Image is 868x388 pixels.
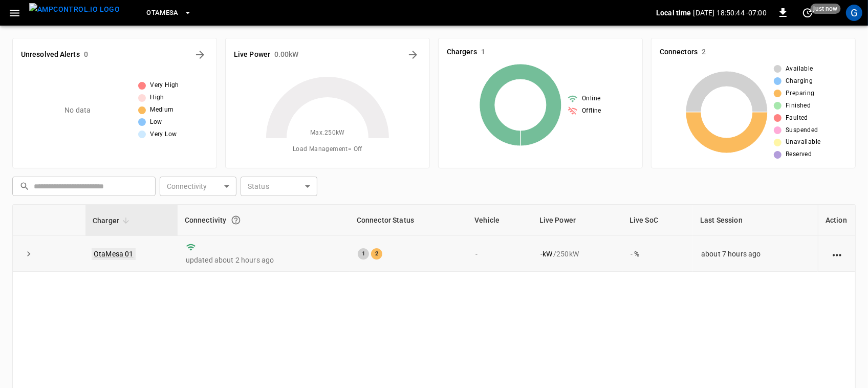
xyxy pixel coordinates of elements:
[818,205,855,236] th: Action
[150,117,162,127] span: Low
[150,130,177,140] span: Very Low
[656,8,691,18] p: Local time
[831,249,843,259] div: action cell options
[786,101,811,111] span: Finished
[192,47,208,63] button: All Alerts
[799,5,816,21] button: set refresh interval
[358,248,369,260] div: 1
[702,47,706,58] h6: 2
[150,80,179,91] span: Very High
[786,149,812,160] span: Reserved
[582,94,600,104] span: Online
[582,106,601,116] span: Offline
[93,214,133,227] span: Charger
[786,113,808,123] span: Faulted
[146,7,179,19] span: OtaMesa
[274,49,299,60] h6: 0.00 kW
[786,89,815,99] span: Preparing
[786,137,820,147] span: Unavailable
[21,246,36,262] button: expand row
[293,144,362,155] span: Load Management = Off
[540,249,552,259] p: - kW
[846,5,862,21] div: profile-icon
[234,49,270,60] h6: Live Power
[92,248,136,260] a: OtaMesa 01
[693,205,818,236] th: Last Session
[693,236,818,272] td: about 7 hours ago
[467,236,532,272] td: -
[693,8,767,18] p: [DATE] 18:50:44 -07:00
[622,205,693,236] th: Live SoC
[150,105,173,115] span: Medium
[227,211,245,229] button: Connection between the charger and our software.
[310,128,345,138] span: Max. 250 kW
[540,249,614,259] div: / 250 kW
[21,49,80,60] h6: Unresolved Alerts
[371,248,382,260] div: 2
[142,3,196,23] button: OtaMesa
[405,47,421,63] button: Energy Overview
[467,205,532,236] th: Vehicle
[622,236,693,272] td: - %
[29,3,120,16] img: ampcontrol.io logo
[447,47,477,58] h6: Chargers
[532,205,622,236] th: Live Power
[350,205,467,236] th: Connector Status
[481,47,485,58] h6: 1
[786,76,813,87] span: Charging
[150,93,164,103] span: High
[185,211,342,229] div: Connectivity
[84,49,88,60] h6: 0
[811,4,841,14] span: just now
[64,105,91,116] p: No data
[786,125,818,136] span: Suspended
[186,255,341,265] p: updated about 2 hours ago
[660,47,698,58] h6: Connectors
[786,64,813,74] span: Available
